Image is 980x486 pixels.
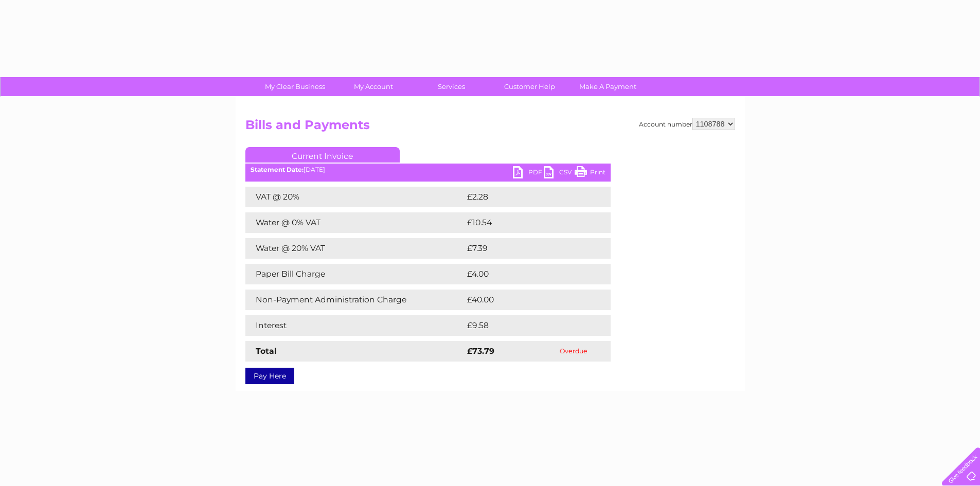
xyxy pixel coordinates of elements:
td: £7.39 [465,238,586,259]
td: Paper Bill Charge [245,264,465,284]
a: Make A Payment [565,77,650,96]
td: Water @ 20% VAT [245,238,465,259]
td: Non-Payment Administration Charge [245,290,465,310]
td: Interest [245,315,465,336]
td: Overdue [537,341,610,362]
td: £4.00 [465,264,587,284]
a: Print [575,166,605,181]
h2: Bills and Payments [245,118,735,137]
a: CSV [544,166,575,181]
td: £40.00 [465,290,591,310]
a: Services [409,77,494,96]
td: £9.58 [465,315,587,336]
div: [DATE] [245,166,611,173]
td: £2.28 [465,187,586,207]
td: VAT @ 20% [245,187,465,207]
a: My Account [331,77,416,96]
a: Current Invoice [245,147,400,163]
a: My Clear Business [253,77,337,96]
a: Customer Help [487,77,572,96]
b: Statement Date: [251,166,304,173]
a: PDF [513,166,544,181]
strong: Total [256,346,277,356]
a: Pay Here [245,368,294,384]
td: £10.54 [465,212,589,233]
div: Account number [639,118,735,130]
td: Water @ 0% VAT [245,212,465,233]
strong: £73.79 [467,346,494,356]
